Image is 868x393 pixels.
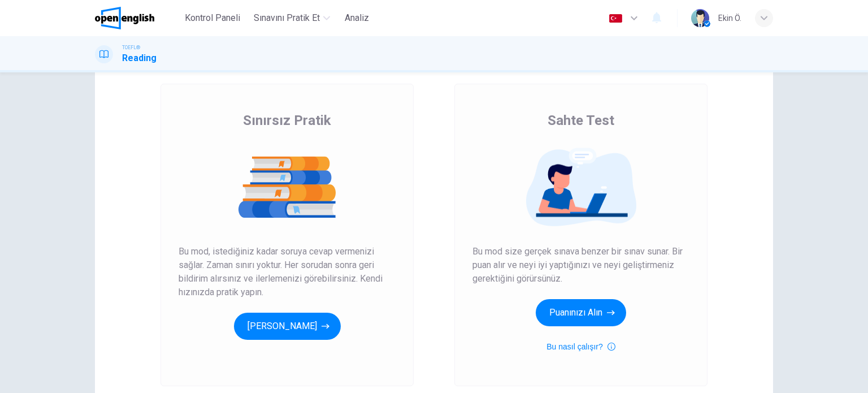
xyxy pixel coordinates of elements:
a: OpenEnglish logo [95,7,180,29]
span: Analiz [345,11,369,25]
button: Sınavını Pratik Et [249,8,335,28]
button: [PERSON_NAME] [234,313,341,340]
button: Analiz [339,8,375,28]
img: OpenEnglish logo [95,7,154,29]
button: Bu nasıl çalışır? [546,340,615,353]
img: tr [609,14,623,23]
button: Puanınızı Alın [536,299,626,326]
span: TOEFL® [122,44,140,51]
span: Sınavını Pratik Et [254,11,320,25]
button: Kontrol Paneli [180,8,245,28]
span: Sınırsız Pratik [243,111,331,129]
span: Bu mod, istediğiniz kadar soruya cevap vermenizi sağlar. Zaman sınırı yoktur. Her sorudan sonra g... [179,245,396,299]
span: Bu mod size gerçek sınava benzer bir sınav sunar. Bir puan alır ve neyi iyi yaptığınızı ve neyi g... [472,245,689,286]
img: Profile picture [691,9,709,27]
h1: Reading [122,51,157,65]
span: Kontrol Paneli [185,11,240,25]
div: Ekin Ö. [718,11,741,25]
span: Sahte Test [548,111,614,129]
